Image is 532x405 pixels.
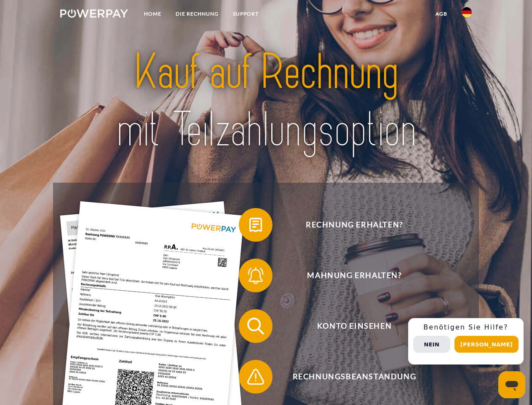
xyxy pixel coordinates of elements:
button: Nein [413,336,450,353]
button: Konto einsehen [239,309,458,343]
a: SUPPORT [226,6,266,22]
a: agb [428,6,454,22]
img: qb_bill.svg [245,214,266,235]
button: Rechnungsbeanstandung [239,360,458,394]
span: Rechnungsbeanstandung [251,360,457,394]
img: qb_search.svg [245,316,266,337]
div: Schnellhilfe [408,318,524,364]
a: DIE RECHNUNG [168,6,226,22]
span: Mahnung erhalten? [251,259,457,292]
button: Mahnung erhalten? [239,259,458,292]
a: Home [137,6,168,22]
span: Rechnung erhalten? [251,208,457,242]
img: qb_bell.svg [245,265,266,286]
img: de [462,7,472,17]
button: Rechnung erhalten? [239,208,458,242]
button: [PERSON_NAME] [454,336,519,353]
img: logo-powerpay-white.svg [60,9,128,18]
iframe: Schaltfläche zum Öffnen des Messaging-Fensters [498,371,525,398]
h3: Benötigen Sie Hilfe? [413,323,519,332]
img: title-powerpay_de.svg [80,40,452,162]
img: qb_warning.svg [245,366,266,387]
span: Konto einsehen [251,309,457,343]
